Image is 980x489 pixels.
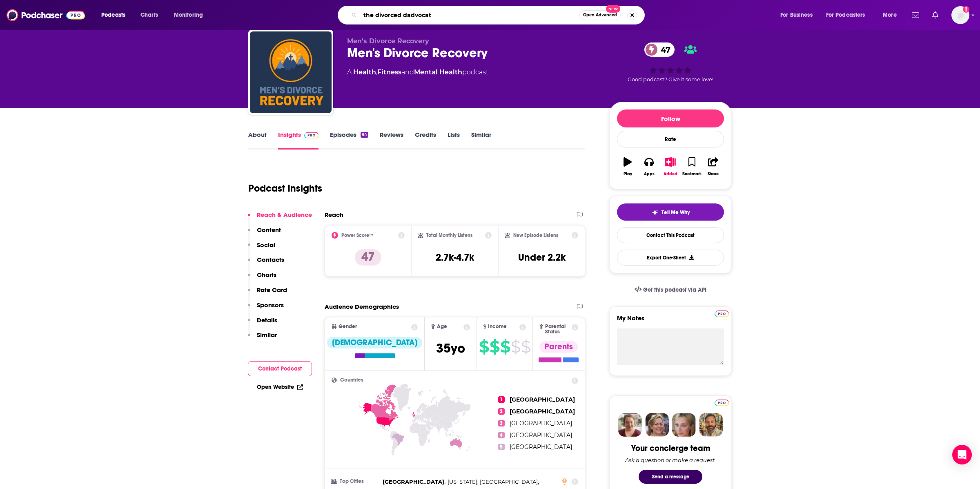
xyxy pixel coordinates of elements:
[479,340,489,353] span: $
[521,340,530,353] span: $
[327,337,422,348] div: [DEMOGRAPHIC_DATA]
[278,131,318,150] a: InsightsPodchaser Pro
[672,413,696,437] img: Jules Profile
[96,9,136,22] button: open menu
[628,280,713,300] a: Get this podcast via API
[715,310,729,317] img: Podchaser Pro
[498,396,505,403] span: 1
[643,286,706,293] span: Get this podcast via API
[248,226,281,241] button: Content
[248,331,277,346] button: Similar
[498,420,505,426] span: 3
[715,398,729,406] a: Pro website
[645,413,669,437] img: Barbara Profile
[248,241,275,256] button: Social
[383,478,444,485] span: [GEOGRAPHIC_DATA]
[510,431,572,439] span: [GEOGRAPHIC_DATA]
[617,109,724,127] button: Follow
[437,324,447,329] span: Age
[415,131,436,150] a: Credits
[518,251,566,263] h3: Under 2.2k
[877,9,907,22] button: open menu
[951,6,969,24] img: User Profile
[579,10,621,20] button: Open AdvancedNew
[257,256,284,263] p: Contacts
[539,341,578,353] div: Parents
[140,9,158,21] span: Charts
[498,408,505,415] span: 2
[168,9,214,22] button: open menu
[821,9,877,22] button: open menu
[101,9,125,21] span: Podcasts
[304,132,318,138] img: Podchaser Pro
[257,241,275,249] p: Social
[703,152,724,181] button: Share
[715,309,729,317] a: Pro website
[708,172,719,176] div: Share
[653,42,675,57] span: 47
[639,470,702,484] button: Send a message
[631,443,710,453] div: Your concierge team
[360,9,579,22] input: Search podcasts, credits, & more...
[248,301,284,316] button: Sponsors
[383,477,445,487] span: ,
[644,172,655,176] div: Apps
[606,5,621,13] span: New
[257,331,277,339] p: Similar
[248,271,276,286] button: Charts
[426,232,472,238] h2: Total Monthly Listens
[826,9,865,21] span: For Podcasters
[471,131,491,150] a: Similar
[775,9,823,22] button: open menu
[248,211,312,226] button: Reach & Audience
[448,131,460,150] a: Lists
[339,324,357,329] span: Gender
[448,477,539,487] span: ,
[909,8,922,22] a: Show notifications dropdown
[498,444,505,450] span: 5
[257,286,287,294] p: Rate Card
[510,443,572,451] span: [GEOGRAPHIC_DATA]
[376,68,377,76] span: ,
[715,400,729,406] img: Podchaser Pro
[617,227,724,243] a: Contact This Podcast
[345,6,653,25] div: Search podcasts, credits, & more...
[929,8,942,22] a: Show notifications dropdown
[661,209,690,216] span: Tell Me Why
[347,37,429,45] span: Men's Divorce Recovery
[250,31,332,113] img: Men's Divorce Recovery
[510,420,572,427] span: [GEOGRAPHIC_DATA]
[414,68,462,76] a: Mental Health
[617,314,724,328] label: My Notes
[498,432,505,438] span: 4
[340,377,363,383] span: Countries
[510,396,575,403] span: [GEOGRAPHIC_DATA]
[490,340,499,353] span: $
[618,413,642,437] img: Sydney Profile
[510,408,575,415] span: [GEOGRAPHIC_DATA]
[7,7,85,23] a: Podchaser - Follow, Share and Rate Podcasts
[248,361,312,376] button: Contact Podcast
[248,182,322,194] h1: Podcast Insights
[353,68,376,76] a: Health
[617,131,724,147] div: Rate
[617,152,638,181] button: Play
[638,152,659,181] button: Apps
[248,286,287,301] button: Rate Card
[963,6,969,13] svg: Add a profile image
[332,479,379,484] h3: Top Cities
[325,211,343,219] h2: Reach
[617,250,724,266] button: Export One-Sheet
[545,324,570,335] span: Parental Status
[257,384,303,391] a: Open Website
[628,76,713,83] span: Good podcast? Give it some love!
[617,203,724,221] button: tell me why sparkleTell Me Why
[699,413,723,437] img: Jon Profile
[951,6,969,24] button: Show profile menu
[347,67,488,77] div: A podcast
[257,271,276,279] p: Charts
[513,232,558,238] h2: New Episode Listens
[401,68,414,76] span: and
[135,9,163,22] a: Charts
